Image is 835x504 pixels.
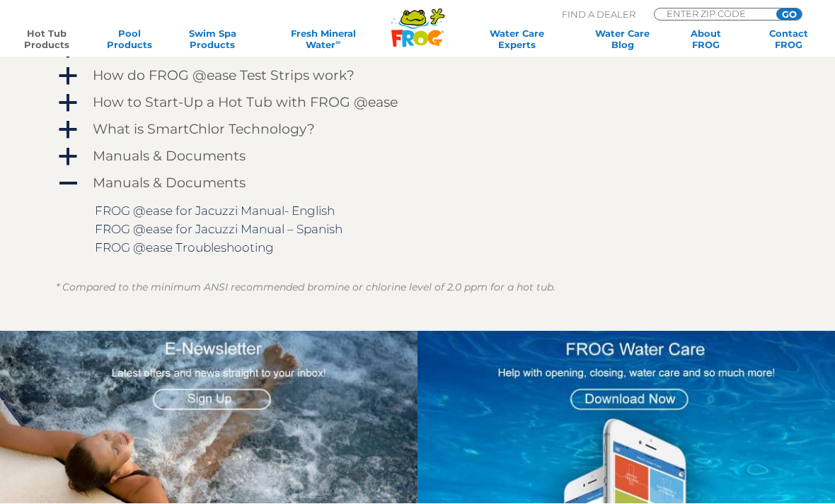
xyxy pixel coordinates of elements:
em: * Compared to the minimum ANSI recommended bromine or chlorine level of 2.0 ppm for a hot tub. [56,281,555,293]
input: GO [776,8,802,20]
a: Water CareBlog [590,28,655,50]
a: PoolProducts [97,28,161,50]
img: App Graphic [417,331,835,503]
p: Find A Dealer [562,8,635,20]
a: a What is SmartChlor Technology? [56,118,779,141]
a: Hot TubProducts [14,28,79,50]
a: ContactFROG [756,28,821,50]
a: A Manuals & Documents [56,172,779,194]
a: FROG @ease Troubleshooting [95,240,274,254]
span: a [57,93,79,114]
span: A [57,173,79,194]
span: a [57,146,79,168]
h4: What is SmartChlor Technology? [93,122,315,137]
a: Fresh MineralWater∞ [263,28,384,50]
a: AboutFROG [674,28,738,50]
sup: ∞ [335,38,340,46]
h4: Manuals & Documents [93,175,246,191]
a: Water CareExperts [462,28,572,50]
a: FROG @ease for Jacuzzi Manual – Spanish [95,222,342,236]
span: a [57,119,79,141]
input: Zip Code Form [665,8,761,18]
span: a [57,66,79,87]
h4: Manuals & Documents [93,148,246,164]
a: a How do FROG @ease Test Strips work? [56,64,779,87]
a: a Manuals & Documents [56,145,779,168]
a: a How to Start-Up a Hot Tub with FROG @ease [56,91,779,114]
a: Swim SpaProducts [180,28,245,50]
h4: How to Start-Up a Hot Tub with FROG @ease [93,95,398,110]
h4: How do FROG @ease Test Strips work? [93,68,355,83]
a: FROG @ease for Jacuzzi Manual- English [95,204,335,218]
